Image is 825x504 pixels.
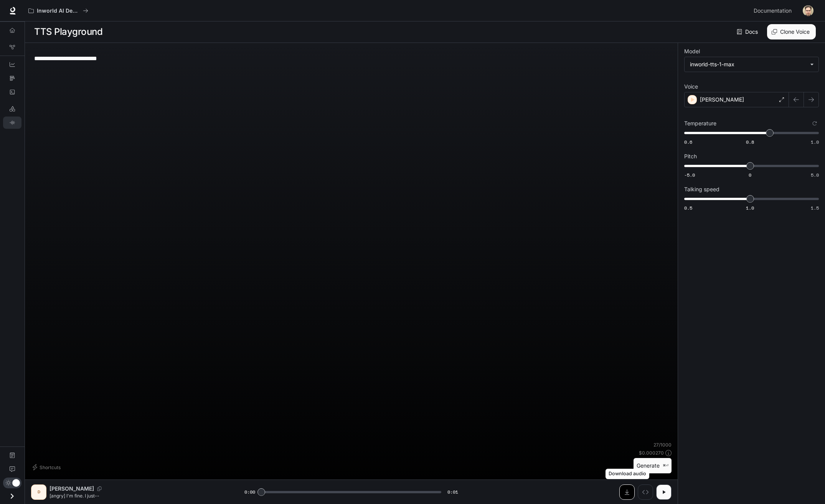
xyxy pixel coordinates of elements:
[3,58,21,71] a: Dashboards
[33,486,45,498] div: D
[3,449,21,461] a: Documentation
[684,49,700,54] p: Model
[746,139,754,145] span: 0.8
[684,205,692,211] span: 0.5
[767,24,816,39] button: Clone Voice
[3,86,21,98] a: Logs
[685,57,818,72] div: inworld-tts-1-max
[700,96,744,103] p: [PERSON_NAME]
[638,484,653,500] button: Inspect
[25,3,92,18] button: All workspaces
[810,119,819,128] button: Reset to default
[663,463,668,468] p: ⌘⏎
[690,61,806,68] div: inworld-tts-1-max
[749,172,751,178] span: 0
[811,205,819,211] span: 1.5
[34,24,102,39] h1: TTS Playground
[684,154,697,159] p: Pitch
[811,172,819,178] span: 5.0
[639,450,664,456] p: $ 0.000270
[653,442,672,448] p: 27 / 1000
[3,488,21,504] button: Open drawer
[94,486,105,491] button: Copy Voice ID
[3,463,21,475] a: Feedback
[49,485,94,493] p: [PERSON_NAME]
[684,121,716,126] p: Temperature
[3,41,21,53] a: Graph Registry
[49,493,226,499] p: [angry] I'm fine. I just--
[634,458,672,474] button: Generate⌘⏎
[244,488,255,496] span: 0:00
[684,187,719,192] p: Talking speed
[811,139,819,145] span: 1.0
[31,461,64,473] button: Shortcuts
[684,172,695,178] span: -5.0
[751,3,797,18] a: Documentation
[12,478,20,487] span: Dark mode toggle
[735,24,761,39] a: Docs
[3,24,21,36] a: Overview
[754,6,792,16] span: Documentation
[3,117,21,129] a: TTS Playground
[37,8,80,14] p: Inworld AI Demos
[803,5,813,16] img: User avatar
[3,103,21,115] a: LLM Playground
[3,72,21,84] a: Traces
[447,488,458,496] span: 0:01
[606,469,649,479] div: Download audio
[619,484,635,500] button: Download audio
[746,205,754,211] span: 1.0
[684,84,698,89] p: Voice
[800,3,816,18] button: User avatar
[684,139,692,145] span: 0.6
